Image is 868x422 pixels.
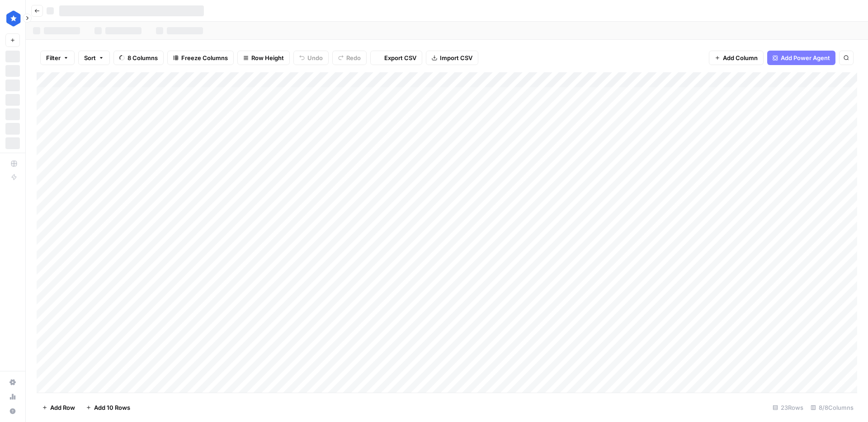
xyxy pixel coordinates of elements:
[50,403,75,412] span: Add Row
[181,53,228,62] span: Freeze Columns
[251,53,284,62] span: Row Height
[46,53,61,62] span: Filter
[384,53,416,62] span: Export CSV
[94,403,130,412] span: Add 10 Rows
[5,404,20,418] button: Help + Support
[78,51,110,65] button: Sort
[84,53,96,62] span: Sort
[781,53,830,62] span: Add Power Agent
[769,400,807,415] div: 23 Rows
[5,7,20,30] button: Workspace: ConsumerAffairs
[167,51,234,65] button: Freeze Columns
[5,10,22,27] img: ConsumerAffairs Logo
[37,400,80,415] button: Add Row
[237,51,290,65] button: Row Height
[307,53,323,62] span: Undo
[346,53,361,62] span: Redo
[767,51,835,65] button: Add Power Agent
[293,51,329,65] button: Undo
[332,51,367,65] button: Redo
[80,400,136,415] button: Add 10 Rows
[807,400,857,415] div: 8/8 Columns
[709,51,764,65] button: Add Column
[5,389,20,404] a: Usage
[127,53,158,62] span: 8 Columns
[723,53,758,62] span: Add Column
[370,51,422,65] button: Export CSV
[440,53,472,62] span: Import CSV
[5,375,20,389] a: Settings
[40,51,75,65] button: Filter
[426,51,478,65] button: Import CSV
[113,51,164,65] button: 8 Columns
